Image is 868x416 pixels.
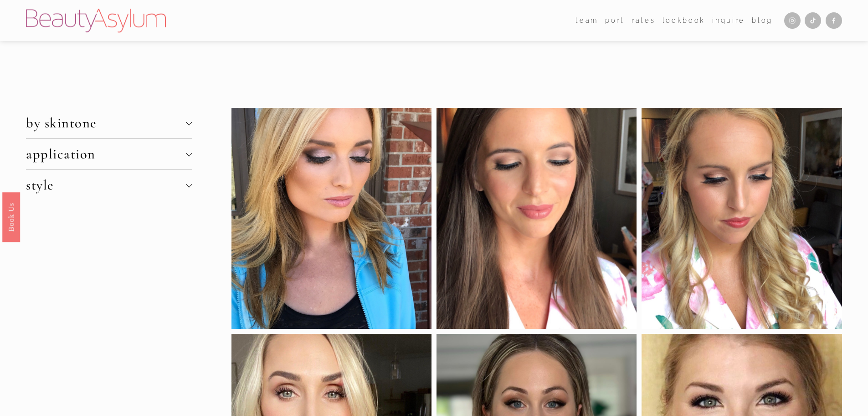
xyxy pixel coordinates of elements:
a: Blog [752,14,773,27]
button: application [26,139,192,169]
a: TikTok [805,12,821,29]
span: by skintone [26,115,185,132]
a: port [605,14,625,27]
a: Facebook [826,12,842,29]
a: Inquire [712,14,745,27]
a: folder dropdown [575,14,598,27]
span: application [26,146,185,163]
a: Book Us [2,192,20,242]
a: Rates [632,14,655,27]
a: Instagram [784,12,801,29]
button: style [26,170,192,200]
span: style [26,177,185,194]
img: Beauty Asylum | Bridal Hair &amp; Makeup Charlotte &amp; Atlanta [26,9,166,32]
button: by skintone [26,108,192,138]
a: Lookbook [663,14,705,27]
span: team [575,15,598,26]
